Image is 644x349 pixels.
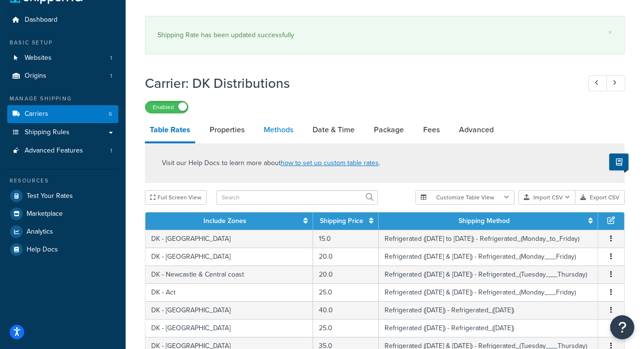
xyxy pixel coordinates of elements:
[7,223,118,240] a: Analytics
[7,49,118,67] a: Websites1
[25,72,46,80] span: Origins
[162,158,380,168] p: Visit our Help Docs to learn more about .
[379,301,598,319] td: Refrigerated ([DATE]) - Refrigerated_([DATE])
[7,11,118,29] a: Dashboard
[7,39,118,47] div: Basic Setup
[145,230,313,248] td: DK - [GEOGRAPHIC_DATA]
[145,265,313,283] td: DK - Newcastle & Central coast
[415,190,515,205] button: Customize Table View
[145,283,313,301] td: DK - Act
[379,283,598,301] td: Refrigerated ([DATE] & [DATE]) - Refrigerated_(Monday___Friday)
[145,301,313,319] td: DK - [GEOGRAPHIC_DATA]
[216,190,378,205] input: Search
[7,95,118,103] div: Manage Shipping
[110,147,112,155] span: 1
[27,210,63,218] span: Marketplace
[7,177,118,185] div: Resources
[313,283,379,301] td: 25.0
[145,74,571,93] h1: Carrier: DK Distributions
[313,319,379,337] td: 25.0
[109,110,112,118] span: 6
[610,315,634,339] button: Open Resource Center
[608,28,612,36] a: ×
[606,75,625,91] a: Next Record
[454,118,499,141] a: Advanced
[379,265,598,283] td: Refrigerated ([DATE] & [DATE]) - Refrigerated_(Tuesday___Thursday)
[575,190,625,205] button: Export CSV
[313,230,379,248] td: 15.0
[205,118,249,141] a: Properties
[259,118,298,141] a: Methods
[313,248,379,265] td: 20.0
[25,110,48,118] span: Carriers
[27,228,53,236] span: Analytics
[418,118,444,141] a: Fees
[308,118,359,141] a: Date & Time
[145,319,313,337] td: DK - [GEOGRAPHIC_DATA]
[379,230,598,248] td: Refrigerated ([DATE] to [DATE]) - Refrigerated_(Monday_to_Friday)
[7,105,118,123] a: Carriers6
[25,147,83,155] span: Advanced Features
[110,72,112,80] span: 1
[157,28,612,42] div: Shipping Rate has been updated successfully
[7,67,118,85] a: Origins1
[458,216,510,226] a: Shipping Method
[518,190,575,205] button: Import CSV
[7,124,118,141] a: Shipping Rules
[369,118,409,141] a: Package
[609,154,629,170] button: Show Help Docs
[7,49,118,67] li: Websites
[110,54,112,62] span: 1
[145,190,207,205] button: Full Screen View
[588,75,607,91] a: Previous Record
[320,216,363,226] a: Shipping Price
[25,54,52,62] span: Websites
[7,142,118,160] a: Advanced Features1
[313,301,379,319] td: 40.0
[145,101,188,113] label: Enabled
[145,248,313,265] td: DK - [GEOGRAPHIC_DATA]
[379,319,598,337] td: Refrigerated ([DATE]) - Refrigerated_([DATE])
[203,216,246,226] a: Include Zones
[27,192,73,200] span: Test Your Rates
[7,105,118,123] li: Carriers
[7,241,118,258] a: Help Docs
[281,158,379,168] a: how to set up custom table rates
[145,118,195,143] a: Table Rates
[7,142,118,160] li: Advanced Features
[379,248,598,265] td: Refrigerated ([DATE] & [DATE]) - Refrigerated_(Monday___Friday)
[25,16,57,24] span: Dashboard
[7,187,118,205] a: Test Your Rates
[7,205,118,223] a: Marketplace
[27,246,58,254] span: Help Docs
[313,265,379,283] td: 20.0
[25,128,70,137] span: Shipping Rules
[7,67,118,85] li: Origins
